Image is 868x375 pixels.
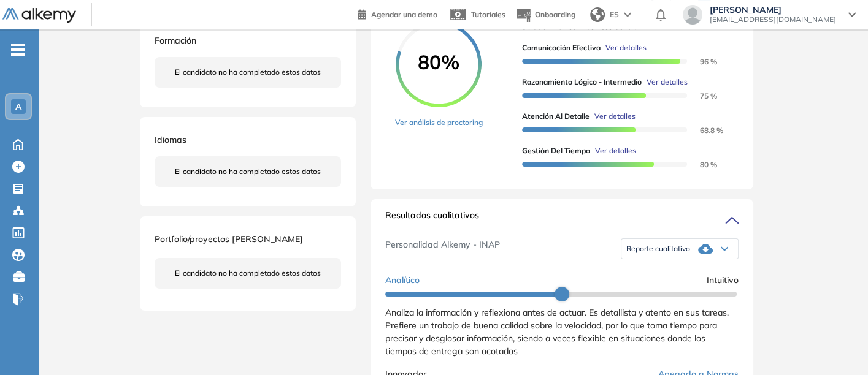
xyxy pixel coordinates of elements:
span: Portfolio/proyectos [PERSON_NAME] [155,233,303,244]
span: Idiomas [155,134,186,145]
i: - [11,48,25,51]
a: Ver análisis de proctoring [395,117,483,128]
button: Ver detalles [642,77,688,88]
span: El candidato no ha completado estos datos [175,67,321,78]
span: Analítico [385,274,420,287]
span: Reporte cualitativo [626,244,690,254]
span: El candidato no ha completado estos datos [175,166,321,177]
span: [EMAIL_ADDRESS][DOMAIN_NAME] [710,15,836,25]
span: Resultados cualitativos [385,209,479,229]
span: Comunicación Efectiva [522,42,601,53]
img: arrow [624,12,631,17]
span: Ver detalles [595,145,636,156]
span: Razonamiento Lógico - Intermedio [522,77,642,88]
span: ES [610,9,619,20]
button: Ver detalles [601,42,647,53]
span: A [15,102,21,112]
span: 75 % [685,91,717,100]
span: Tutoriales [471,10,505,19]
button: Ver detalles [590,111,636,122]
span: Agendar una demo [371,10,437,19]
span: Formación [155,35,196,46]
span: Analiza la información y reflexiona antes de actuar. Es detallista y atento en sus tareas. Prefie... [385,307,729,357]
img: Logo [2,8,76,23]
span: Onboarding [535,10,575,19]
span: 80% [396,52,482,72]
span: El candidato no ha completado estos datos [175,268,321,279]
span: Atención al detalle [522,111,590,122]
span: Ver detalles [647,77,688,88]
span: Intuitivo [707,274,739,287]
span: Personalidad Alkemy - INAP [385,238,500,259]
span: Gestión del Tiempo [522,145,590,156]
button: Ver detalles [590,145,636,156]
span: Ver detalles [594,111,636,122]
a: Agendar una demo [358,6,437,21]
span: [PERSON_NAME] [710,5,836,15]
span: 96 % [685,57,717,66]
button: Onboarding [515,2,575,28]
span: 80 % [685,160,717,169]
span: 68.8 % [685,126,723,135]
img: world [590,7,605,22]
span: Ver detalles [605,42,647,53]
